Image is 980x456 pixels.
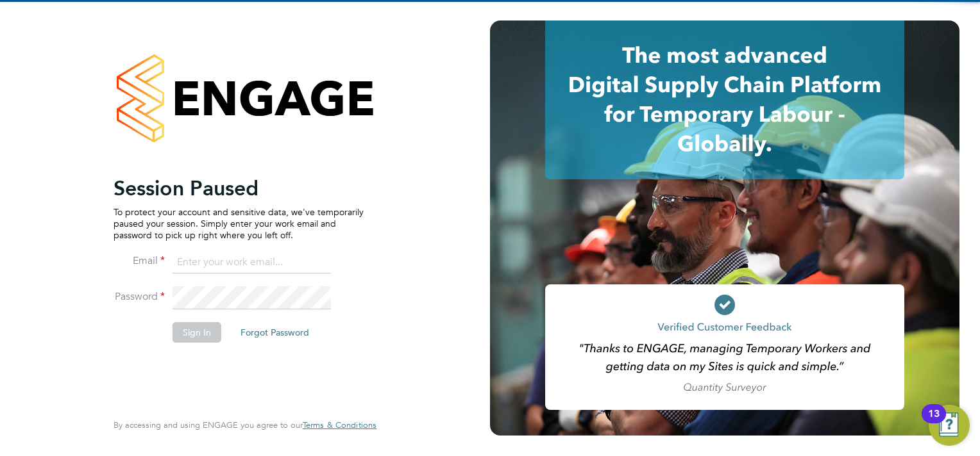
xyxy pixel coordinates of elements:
[114,419,376,430] span: By accessing and using ENGAGE you agree to our
[303,420,376,430] a: Terms & Conditions
[928,414,940,430] div: 13
[303,419,376,430] span: Terms & Conditions
[114,254,165,268] label: Email
[230,322,319,343] button: Forgot Password
[173,251,331,274] input: Enter your work email...
[114,290,165,304] label: Password
[173,322,221,343] button: Sign In
[114,175,364,201] h2: Session Paused
[929,405,970,446] button: Open Resource Center, 13 new notifications
[114,206,364,241] p: To protect your account and sensitive data, we've temporarily paused your session. Simply enter y...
